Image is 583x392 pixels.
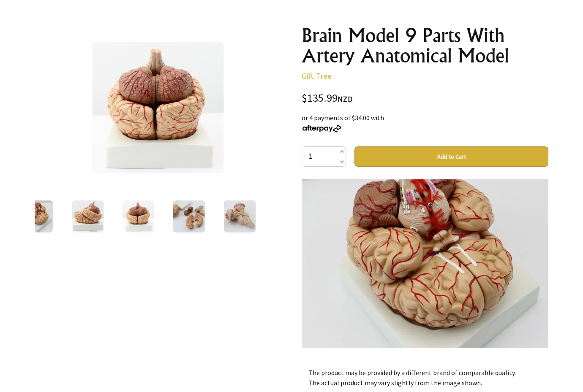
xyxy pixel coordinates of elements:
span: NZD [338,94,353,104]
img: Afterpay [302,125,342,132]
img: Brain Model 9 Parts With Artery Anatomical Model [92,42,224,173]
img: Brain Model 9 Parts With Artery Anatomical Model [224,200,256,232]
img: Brain Model 9 Parts With Artery Anatomical Model [123,200,155,232]
h1: Brain Model 9 Parts With Artery Anatomical Model [302,25,548,66]
p: The product may be provided by a different brand of comparable quality. The actual product may va... [308,368,542,388]
button: Add to Cart [354,146,548,167]
div: or 4 payments of $34.00 with [302,113,548,133]
a: Gift Tree [302,70,332,81]
div: $135.99 [302,93,548,104]
img: Brain Model 9 Parts With Artery Anatomical Model [72,200,104,232]
img: Brain Model 9 Parts With Artery Anatomical Model [173,200,205,232]
img: Brain Model 9 Parts With Artery Anatomical Model [21,200,53,232]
